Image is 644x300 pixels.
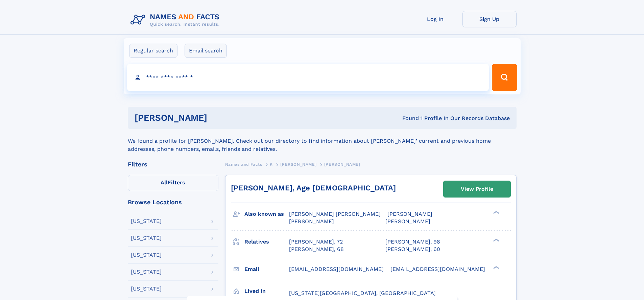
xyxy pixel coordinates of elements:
span: [PERSON_NAME] [324,162,360,167]
button: Search Button [492,64,517,91]
div: Found 1 Profile In Our Records Database [305,115,510,122]
h1: [PERSON_NAME] [135,114,305,122]
div: ❯ [492,210,500,215]
a: [PERSON_NAME], 60 [385,246,440,253]
span: [EMAIL_ADDRESS][DOMAIN_NAME] [390,266,485,272]
div: [US_STATE] [131,269,162,275]
span: [PERSON_NAME] [385,218,430,225]
div: ❯ [492,265,500,270]
a: [PERSON_NAME], Age [DEMOGRAPHIC_DATA] [231,184,396,192]
span: [PERSON_NAME] [289,218,334,225]
a: [PERSON_NAME], 72 [289,238,343,246]
h3: Email [244,263,289,275]
div: We found a profile for [PERSON_NAME]. Check out our directory to find information about [PERSON_N... [128,129,517,153]
a: Names and Facts [225,160,262,168]
a: K [270,160,273,168]
a: Sign Up [462,11,517,27]
a: [PERSON_NAME] [280,160,316,168]
a: [PERSON_NAME], 68 [289,246,344,253]
a: [PERSON_NAME], 98 [385,238,440,246]
input: search input [127,64,489,91]
h3: Also known as [244,208,289,220]
span: [PERSON_NAME] [280,162,316,167]
label: Email search [185,44,227,58]
div: Browse Locations [128,199,218,205]
div: [US_STATE] [131,252,162,258]
span: K [270,162,273,167]
a: Log In [408,11,462,27]
div: ❯ [492,238,500,242]
a: View Profile [444,181,510,197]
span: [US_STATE][GEOGRAPHIC_DATA], [GEOGRAPHIC_DATA] [289,290,436,296]
div: [US_STATE] [131,286,162,292]
h3: Lived in [244,285,289,297]
label: Regular search [129,44,177,58]
div: [US_STATE] [131,218,162,224]
span: [PERSON_NAME] [PERSON_NAME] [289,211,381,217]
h3: Relatives [244,236,289,248]
div: View Profile [461,181,493,197]
span: All [161,179,168,186]
span: [PERSON_NAME] [387,211,432,217]
div: Filters [128,161,218,167]
img: Logo Names and Facts [128,11,225,29]
label: Filters [128,175,218,191]
span: [EMAIL_ADDRESS][DOMAIN_NAME] [289,266,384,272]
div: [US_STATE] [131,235,162,241]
